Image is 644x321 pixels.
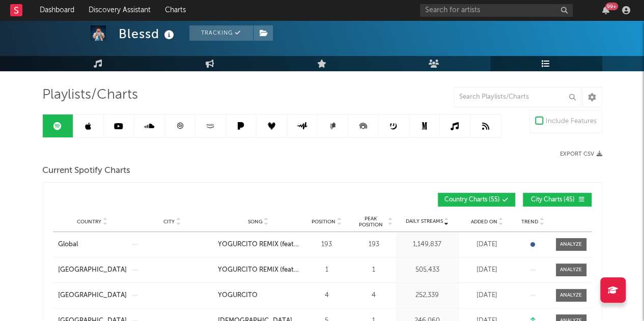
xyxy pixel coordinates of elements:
[523,193,592,207] button: City Charts(45)
[444,197,500,203] span: Country Charts ( 55 )
[304,290,350,301] div: 4
[218,265,299,275] a: YOGURCITO REMIX (feat. [PERSON_NAME], [PERSON_NAME])
[438,193,515,207] button: Country Charts(55)
[420,4,573,17] input: Search for artists
[546,115,597,128] div: Include Features
[304,240,350,250] div: 193
[119,25,177,42] div: Blessd
[398,240,457,250] div: 1,149,837
[304,265,350,275] div: 1
[355,290,393,301] div: 4
[42,165,130,177] span: Current Spotify Charts
[462,265,513,275] div: [DATE]
[163,219,175,225] span: City
[218,290,299,301] a: YOGURCITO
[560,151,602,157] button: Export CSV
[58,240,78,250] div: Global
[602,6,609,14] button: 99+
[462,240,513,250] div: [DATE]
[312,219,335,225] span: Position
[471,219,497,225] span: Added On
[42,89,138,101] span: Playlists/Charts
[398,265,457,275] div: 505,433
[189,25,253,41] button: Tracking
[355,240,393,250] div: 193
[218,240,299,250] a: YOGURCITO REMIX (feat. [PERSON_NAME], [PERSON_NAME])
[529,197,576,203] span: City Charts ( 45 )
[454,87,581,107] input: Search Playlists/Charts
[521,219,538,225] span: Trend
[77,219,101,225] span: Country
[218,290,258,301] div: YOGURCITO
[355,265,393,275] div: 1
[355,216,387,228] span: Peak Position
[398,290,457,301] div: 252,339
[58,265,127,275] a: [GEOGRAPHIC_DATA]
[605,3,618,10] div: 99 +
[406,218,443,225] span: Daily Streams
[248,219,263,225] span: Song
[462,290,513,301] div: [DATE]
[58,240,127,250] a: Global
[58,290,127,301] a: [GEOGRAPHIC_DATA]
